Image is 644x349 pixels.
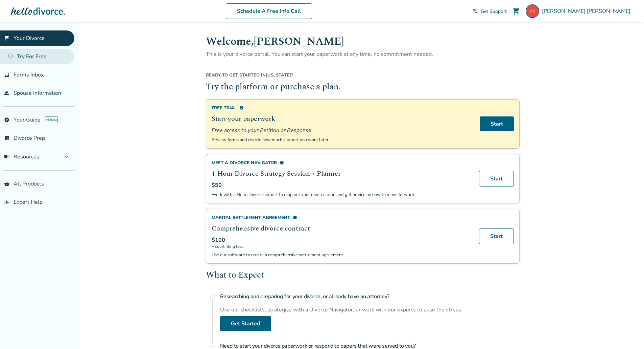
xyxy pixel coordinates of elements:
span: info [280,160,284,165]
p: Review forms and decide how much support you want later. [212,137,472,143]
div: Use our checklists, strategize with a Divorce Navigator, or work with our experts to ease the str... [220,306,520,313]
span: shopping_cart [512,7,520,15]
span: radio_button_unchecked [210,294,215,299]
span: [PERSON_NAME] [PERSON_NAME] [542,7,633,15]
a: phone_in_talkGet Support [473,8,507,15]
h2: What to Expect [206,269,520,282]
a: Schedule A Free Info Call [226,3,312,19]
span: Forms Inbox [14,71,44,79]
span: info [239,106,244,110]
span: Ready to get started in [206,72,266,78]
span: AI beta [45,116,58,123]
span: flag_2 [4,36,9,41]
span: + court filing fees [212,244,471,249]
h2: 1-Hour Divorce Strategy Session + Planner [212,169,471,179]
span: Get Support [481,8,507,15]
span: list_alt_check [4,135,9,141]
span: menu_book [4,154,9,159]
span: $100 [212,236,225,244]
span: shopping_basket [4,181,9,187]
div: Meet a divorce navigator [212,160,471,166]
a: Start [480,116,514,131]
span: phone_in_talk [473,8,478,14]
h2: Start your paperwork [212,114,472,124]
h4: Researching and preparing for your divorce, or already have an attorney? [220,290,520,303]
div: [US_STATE] ? [206,72,520,81]
a: Get Started [220,316,271,331]
h2: Try the platform or purchase a plan. [206,81,520,94]
span: explore [4,117,9,123]
a: Start [479,171,514,187]
p: This is your divorce portal. You can start your paperwork at any time, no commitment needed. [206,50,520,59]
a: Start [479,228,514,244]
span: radio_button_unchecked [210,343,215,349]
iframe: Chat Widget [610,317,644,349]
h2: Comprehensive divorce contract [212,223,471,234]
span: info [293,215,297,220]
span: groups [4,199,9,205]
span: people [4,90,9,96]
span: inbox [4,72,9,78]
div: Marital Settlement Agreement [212,215,471,221]
span: expand_more [62,153,70,161]
img: kkastner0@gmail.com [526,4,539,18]
h1: Welcome, [PERSON_NAME] [206,33,520,50]
span: $50 [212,181,222,189]
span: Free access to your Petition or Response [212,127,472,134]
div: Free Trial [212,105,472,111]
span: Resources [4,153,39,160]
p: Use our software to create a comprehensive settlement agreement. [212,252,471,258]
p: Work with a Hello Divorce expert to map out your divorce plan and get advice on how to move forward. [212,192,471,198]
